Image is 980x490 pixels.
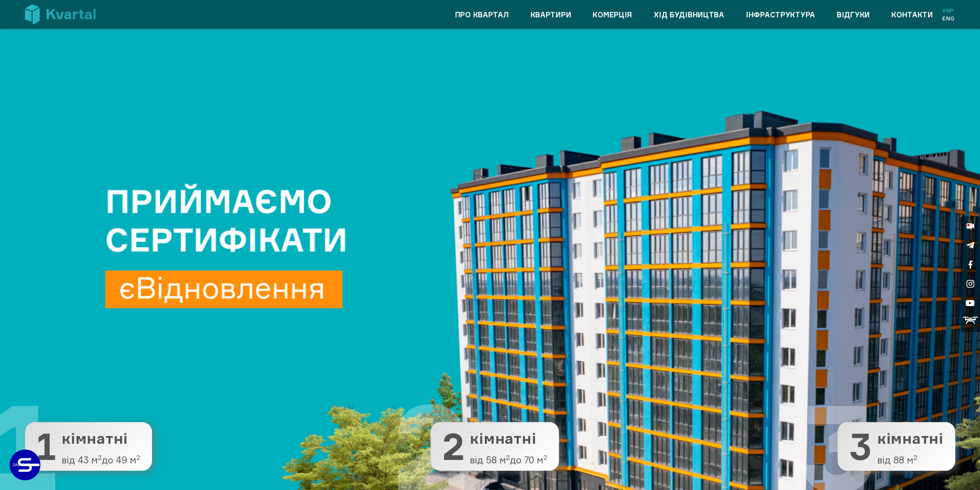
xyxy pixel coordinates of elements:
a: Укр [942,7,955,15]
sup: 2 [98,453,102,461]
a: Інфраструктура [746,8,815,21]
a: ЗАБУДОВНИК [10,450,40,480]
sup: 2 [913,453,917,461]
button: 1 1 кімнатні від 43 м2до 49 м2 [25,422,152,471]
span: кімнатні [62,431,140,447]
text: ЗАБУДОВНИК [23,463,27,467]
button: 2 2 кімнатні від 58 м2до 70 м2 [431,422,559,471]
img: Kvartal [25,5,95,24]
a: Контакти [891,8,933,21]
span: 3 [849,428,872,465]
span: кімнатні [470,431,547,447]
span: кімнатні [877,431,943,447]
span: від 58 м до 70 м [470,455,547,465]
button: 3 3 кімнатні від 88 м2 [838,422,955,471]
a: Хід будівництва [654,8,724,21]
a: Про квартал [455,8,509,21]
sup: 2 [506,453,510,461]
a: Eng [942,15,955,22]
a: Квартири [531,8,571,21]
span: 1 [37,428,56,465]
span: від 88 м [877,455,943,465]
span: від 43 м до 49 м [62,455,140,465]
sup: 2 [136,453,140,461]
a: Комерція [593,8,632,21]
a: Відгуки [837,8,870,21]
span: 2 [442,428,464,465]
sup: 2 [543,453,547,461]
